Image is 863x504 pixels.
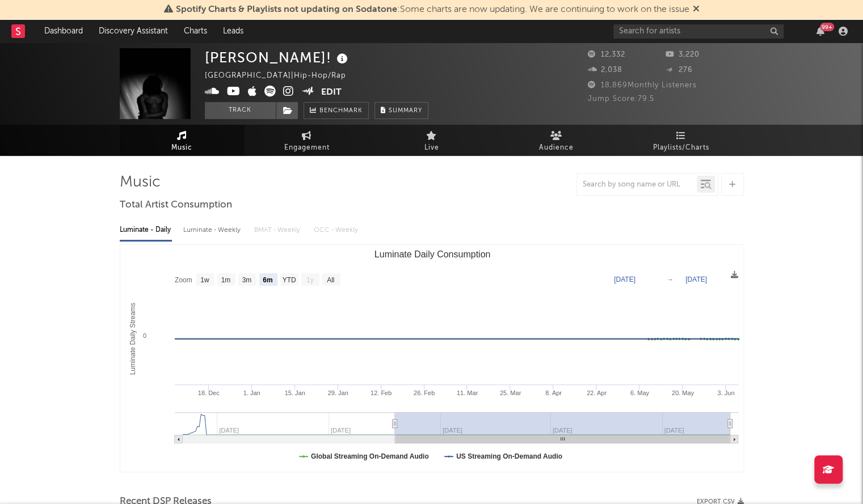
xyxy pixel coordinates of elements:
[588,51,625,58] span: 12,332
[577,180,697,189] input: Search by song name or URL
[619,125,744,156] a: Playlists/Charts
[176,5,689,14] span: : Some charts are now updating. We are continuing to work on the issue
[389,108,422,114] span: Summary
[242,276,251,284] text: 3m
[545,389,562,396] text: 8. Apr
[176,5,397,14] span: Spotify Charts & Playlists not updating on Sodatone
[120,221,172,240] div: Luminate - Daily
[667,276,673,283] text: →
[413,389,434,396] text: 26. Feb
[614,276,635,283] text: [DATE]
[263,276,272,284] text: 6m
[215,20,251,43] a: Leads
[205,102,276,119] button: Track
[588,66,622,74] span: 2,038
[717,389,734,396] text: 3. Jun
[499,389,521,396] text: 25. Mar
[120,198,232,212] span: Total Artist Consumption
[816,27,824,36] button: 99+
[284,389,305,396] text: 15. Jan
[243,389,260,396] text: 1. Jan
[171,141,192,155] span: Music
[205,69,359,83] div: [GEOGRAPHIC_DATA] | Hip-Hop/Rap
[36,20,91,43] a: Dashboard
[284,141,330,155] span: Engagement
[142,332,146,339] text: 0
[456,389,478,396] text: 11. Mar
[91,20,176,43] a: Discovery Assistant
[456,452,562,460] text: US Streaming On-Demand Audio
[666,51,700,58] span: 3,220
[319,104,363,118] span: Benchmark
[245,125,369,156] a: Engagement
[539,141,574,155] span: Audience
[205,48,351,67] div: [PERSON_NAME]!
[120,245,744,472] svg: Luminate Daily Consumption
[120,125,245,156] a: Music
[327,389,348,396] text: 29. Jan
[820,23,834,31] div: 99 +
[666,66,693,74] span: 276
[304,102,369,119] a: Benchmark
[175,276,192,284] text: Zoom
[369,125,494,156] a: Live
[282,276,296,284] text: YTD
[176,20,215,43] a: Charts
[327,276,334,284] text: All
[588,95,654,103] span: Jump Score: 79.5
[494,125,619,156] a: Audience
[653,141,709,155] span: Playlists/Charts
[424,141,439,155] span: Live
[630,389,649,396] text: 6. May
[306,276,313,284] text: 1y
[129,303,137,375] text: Luminate Daily Streams
[321,86,342,100] button: Edit
[374,249,490,259] text: Luminate Daily Consumption
[685,276,707,283] text: [DATE]
[370,389,391,396] text: 12. Feb
[613,24,784,39] input: Search for artists
[586,389,606,396] text: 22. Apr
[671,389,694,396] text: 20. May
[311,452,429,460] text: Global Streaming On-Demand Audio
[693,5,700,14] span: Dismiss
[221,276,230,284] text: 1m
[200,276,209,284] text: 1w
[197,389,219,396] text: 18. Dec
[183,221,243,240] div: Luminate - Weekly
[374,102,428,119] button: Summary
[588,82,697,89] span: 18,869 Monthly Listeners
